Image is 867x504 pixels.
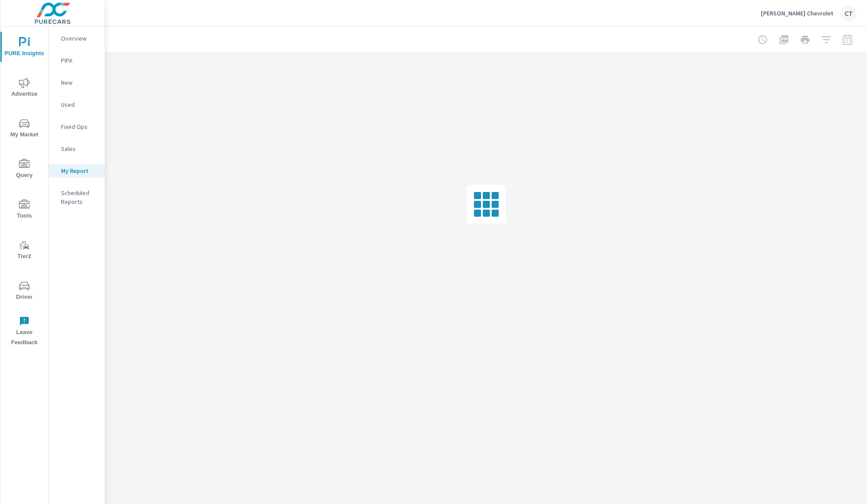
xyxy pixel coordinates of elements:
[61,144,98,153] p: Sales
[61,166,98,175] p: My Report
[3,281,46,302] span: Driver
[61,34,98,43] p: Overview
[61,56,98,65] p: PIPA
[840,5,856,21] div: CT
[3,37,46,59] span: PURE Insights
[61,100,98,109] p: Used
[49,32,105,45] div: Overview
[61,78,98,87] p: New
[49,76,105,89] div: New
[49,186,105,208] div: Scheduled Reports
[3,118,46,140] span: My Market
[61,188,98,206] p: Scheduled Reports
[49,164,105,177] div: My Report
[3,240,46,262] span: Tier2
[61,122,98,131] p: Fixed Ops
[3,159,46,181] span: Query
[0,26,48,351] div: nav menu
[49,120,105,133] div: Fixed Ops
[761,9,833,17] p: [PERSON_NAME] Chevrolet
[49,54,105,67] div: PIPA
[3,78,46,99] span: Advertise
[3,316,46,348] span: Leave Feedback
[49,98,105,111] div: Used
[3,199,46,221] span: Tools
[49,142,105,155] div: Sales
